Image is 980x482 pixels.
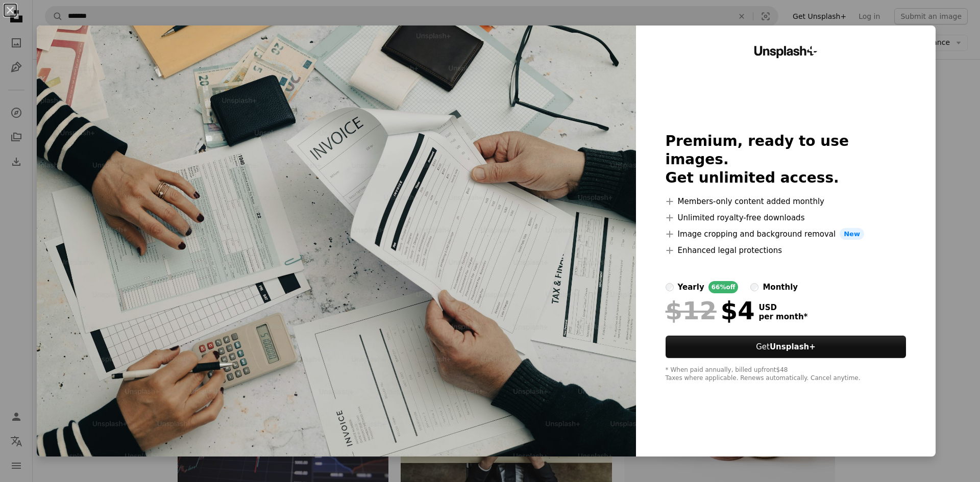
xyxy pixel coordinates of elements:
[759,312,808,321] span: per month *
[666,195,906,208] li: Members-only content added monthly
[666,132,906,187] h2: Premium, ready to use images. Get unlimited access.
[666,212,906,224] li: Unlimited royalty-free downloads
[666,228,906,240] li: Image cropping and background removal
[666,244,906,257] li: Enhanced legal protections
[770,342,816,351] strong: Unsplash+
[666,283,674,291] input: yearly66%off
[666,336,906,358] button: GetUnsplash+
[666,366,906,383] div: * When paid annually, billed upfront $48 Taxes where applicable. Renews automatically. Cancel any...
[840,228,864,240] span: New
[666,297,717,324] span: $12
[678,281,704,293] div: yearly
[666,297,755,324] div: $4
[759,303,808,312] span: USD
[750,283,758,291] input: monthly
[708,281,739,293] div: 66% off
[763,281,798,293] div: monthly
